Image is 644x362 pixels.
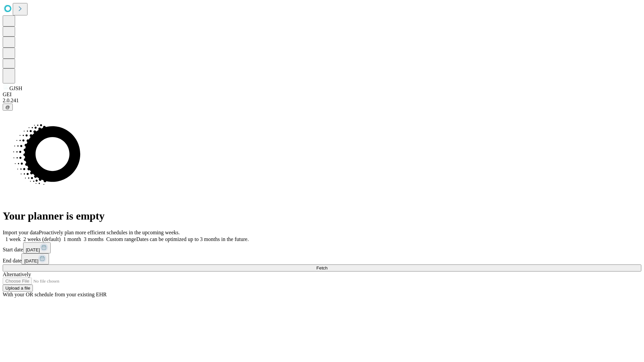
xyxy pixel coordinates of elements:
span: GJSH [9,85,22,91]
div: GEI [3,92,641,98]
span: 2 weeks (default) [23,236,61,242]
div: 2.0.241 [3,98,641,104]
button: Fetch [3,264,641,271]
button: @ [3,104,13,111]
span: Custom range [106,236,136,242]
span: Dates can be optimized up to 3 months in the future. [136,236,249,242]
button: [DATE] [21,253,49,264]
span: Proactively plan more efficient schedules in the upcoming weeks. [39,230,180,235]
span: Fetch [316,265,327,270]
div: End date [3,253,641,264]
span: @ [5,105,10,110]
span: [DATE] [24,258,38,263]
span: 3 months [84,236,104,242]
span: 1 week [5,236,21,242]
span: [DATE] [26,247,40,252]
div: Start date [3,242,641,253]
button: [DATE] [23,242,51,253]
span: Alternatively [3,271,31,277]
span: 1 month [63,236,81,242]
button: Upload a file [3,285,33,292]
span: Import your data [3,230,39,235]
span: With your OR schedule from your existing EHR [3,292,107,297]
h1: Your planner is empty [3,210,641,222]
